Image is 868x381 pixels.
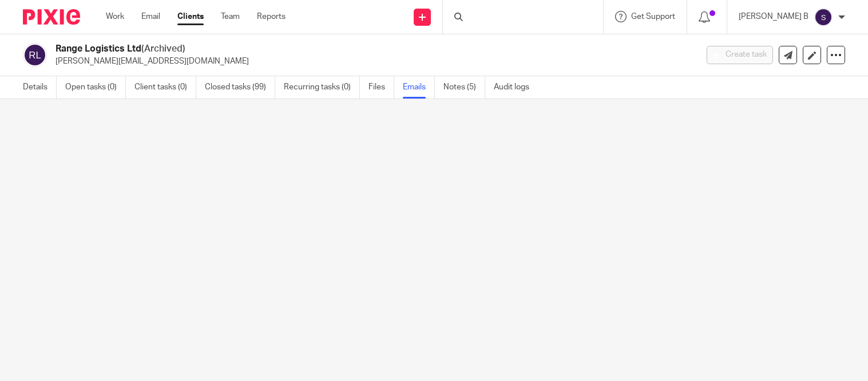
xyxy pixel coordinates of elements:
[56,43,562,55] h2: Range Logistics Ltd
[134,76,196,99] a: Client tasks (0)
[739,11,808,22] p: [PERSON_NAME] B
[284,76,360,99] a: Recurring tasks (0)
[65,76,126,99] a: Open tasks (0)
[707,46,773,64] button: Create task
[494,76,538,99] a: Audit logs
[443,76,485,99] a: Notes (5)
[23,43,47,67] img: svg%3E
[368,76,394,99] a: Files
[257,11,286,22] a: Reports
[403,76,435,99] a: Emails
[23,76,57,99] a: Details
[177,11,204,22] a: Clients
[205,76,275,99] a: Closed tasks (99)
[106,11,124,22] a: Work
[23,9,80,25] img: Pixie
[803,46,821,64] a: Edit client
[779,46,797,64] a: Send new email
[631,13,675,21] span: Get Support
[221,11,240,22] a: Team
[141,11,160,22] a: Email
[814,8,833,26] img: svg%3E
[141,44,185,53] span: (Archived)
[56,56,689,67] p: [PERSON_NAME][EMAIL_ADDRESS][DOMAIN_NAME]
